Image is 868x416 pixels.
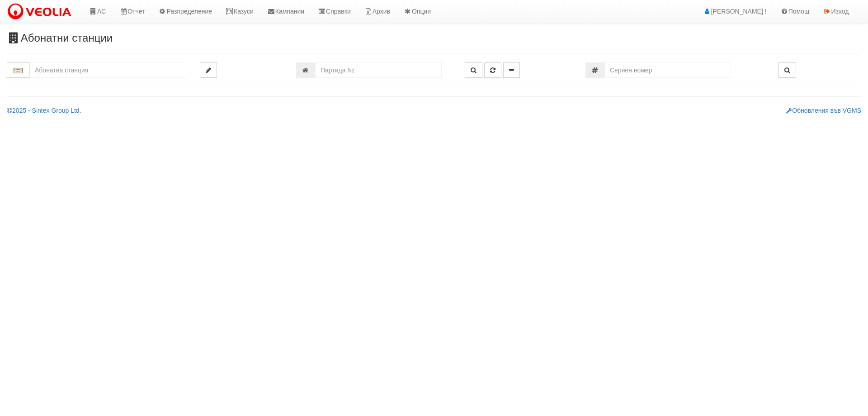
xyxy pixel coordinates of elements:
[604,62,731,78] input: Сериен номер
[7,2,75,21] img: VeoliaLogo.png
[7,107,81,114] a: 2025 - Sintex Group Ltd.
[7,32,861,44] h3: Абонатни станции
[315,62,442,78] input: Партида №
[29,62,186,78] input: Абонатна станция
[786,107,861,114] a: Обновления във VGMS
